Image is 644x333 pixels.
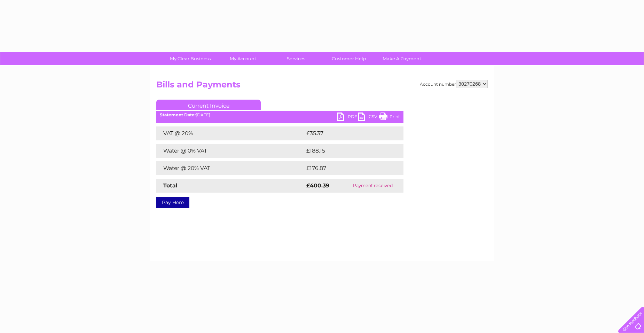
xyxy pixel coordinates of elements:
[156,80,488,93] h2: Bills and Payments
[267,52,325,65] a: Services
[214,52,272,65] a: My Account
[305,126,389,140] td: £35.37
[162,52,219,65] a: My Clear Business
[337,113,358,123] a: PDF
[342,179,403,193] td: Payment received
[156,197,189,208] a: Pay Here
[156,126,305,140] td: VAT @ 20%
[305,161,391,175] td: £176.87
[358,113,379,123] a: CSV
[156,113,403,117] div: [DATE]
[163,182,178,189] strong: Total
[373,52,431,65] a: Make A Payment
[156,100,261,110] a: Current Invoice
[156,144,305,158] td: Water @ 0% VAT
[156,161,305,175] td: Water @ 20% VAT
[160,112,196,117] b: Statement Date:
[420,80,488,88] div: Account number
[305,144,390,158] td: £188.15
[379,113,400,123] a: Print
[320,52,378,65] a: Customer Help
[306,182,329,189] strong: £400.39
